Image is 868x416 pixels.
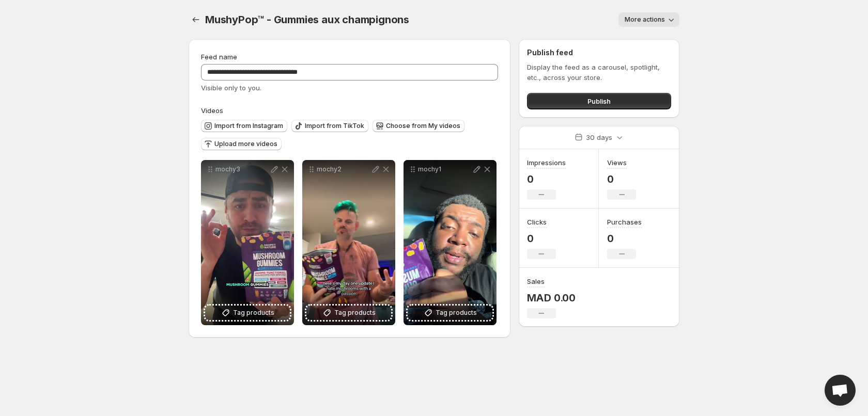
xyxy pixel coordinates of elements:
[625,15,665,24] span: More actions
[306,306,391,320] button: Tag products
[214,122,283,130] span: Import from Instagram
[825,375,856,406] div: Open chat
[587,96,611,106] span: Publish
[205,13,409,26] span: MushyPop™ - Gummies aux champignons
[527,93,671,109] button: Publish
[291,120,368,132] button: Import from TikTok
[305,122,364,130] span: Import from TikTok
[334,308,376,318] span: Tag products
[527,217,547,227] h3: Clicks
[404,160,497,325] div: mochy1Tag products
[527,292,576,304] p: MAD 0.00
[373,120,464,132] button: Choose from My videos
[607,232,642,245] p: 0
[386,122,460,130] span: Choose from My videos
[201,138,282,150] button: Upload more videos
[527,47,671,58] h2: Publish feed
[586,132,612,142] p: 30 days
[302,160,395,325] div: mochy2Tag products
[527,173,566,185] p: 0
[418,165,472,173] p: mochy1
[527,157,566,168] h3: Impressions
[607,173,636,185] p: 0
[189,12,203,27] button: Settings
[205,306,290,320] button: Tag products
[201,53,237,61] span: Feed name
[317,165,370,173] p: mochy2
[201,120,287,132] button: Import from Instagram
[201,160,294,325] div: mochy3Tag products
[527,62,671,83] p: Display the feed as a carousel, spotlight, etc., across your store.
[527,232,556,245] p: 0
[233,308,274,318] span: Tag products
[436,308,477,318] span: Tag products
[607,217,642,227] h3: Purchases
[527,276,545,286] h3: Sales
[201,84,261,92] span: Visible only to you.
[214,140,277,148] span: Upload more videos
[618,12,679,27] button: More actions
[408,306,492,320] button: Tag products
[607,157,627,168] h3: Views
[215,165,269,173] p: mochy3
[201,106,223,115] span: Videos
